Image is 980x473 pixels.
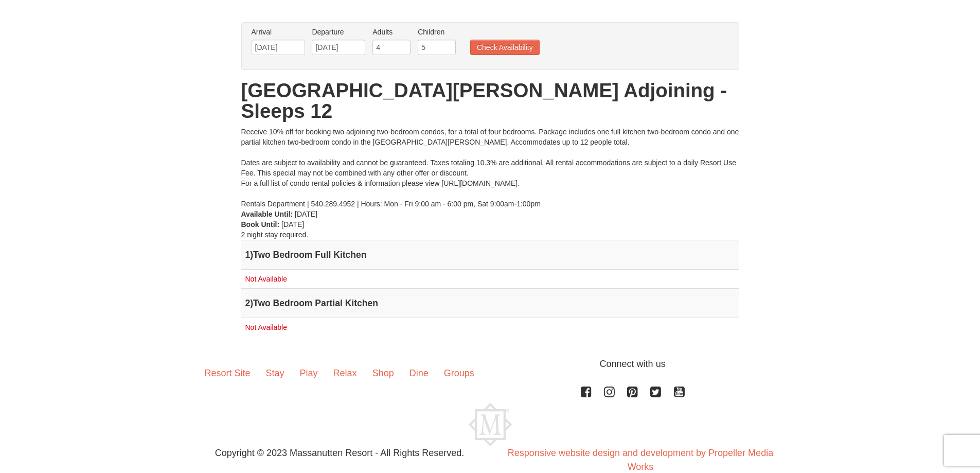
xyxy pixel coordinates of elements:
a: Play [292,357,326,389]
img: Massanutten Resort Logo [469,403,512,446]
span: [DATE] [295,210,317,218]
label: Adults [372,27,411,37]
a: Groups [436,357,482,389]
span: 2 night stay required. [241,231,309,239]
p: Copyright © 2023 Massanutten Resort - All Rights Reserved. [189,446,490,460]
span: ) [250,298,253,308]
h4: 1 Two Bedroom Full Kitchen [245,250,735,260]
a: Dine [402,357,436,389]
label: Arrival [252,27,305,37]
div: Receive 10% off for booking two adjoining two-bedroom condos, for a total of four bedrooms. Packa... [241,127,739,209]
a: Stay [258,357,292,389]
strong: Book Until: [241,220,280,229]
span: Not Available [245,323,287,331]
h1: [GEOGRAPHIC_DATA][PERSON_NAME] Adjoining - Sleeps 12 [241,80,739,121]
a: Responsive website design and development by Propeller Media Works [508,448,773,472]
h4: 2 Two Bedroom Partial Kitchen [245,298,735,308]
span: Not Available [245,275,287,283]
strong: Available Until: [241,210,293,218]
button: Check Availability [470,40,540,55]
a: Shop [365,357,402,389]
span: ) [250,250,253,260]
span: [DATE] [281,220,304,229]
a: Relax [326,357,365,389]
p: Connect with us [197,357,783,371]
label: Children [418,27,456,37]
a: Resort Site [197,357,258,389]
label: Departure [312,27,365,37]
